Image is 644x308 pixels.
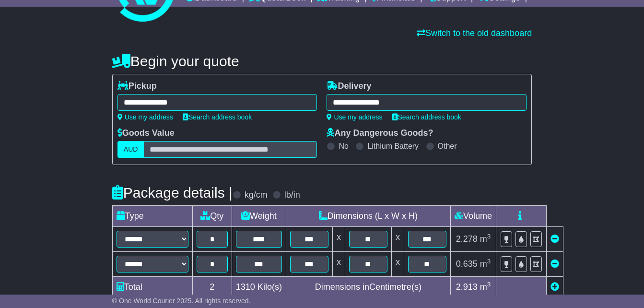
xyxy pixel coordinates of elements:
a: Search address book [392,113,461,121]
span: 2.913 [456,282,478,292]
label: Pickup [117,81,157,92]
td: x [332,252,345,277]
span: © One World Courier 2025. All rights reserved. [112,297,251,305]
h4: Begin your quote [112,53,532,69]
label: kg/cm [245,190,268,201]
span: m [480,259,491,269]
td: x [391,252,404,277]
label: Lithium Battery [367,142,419,151]
td: Kilo(s) [232,277,286,298]
span: m [480,234,491,244]
sup: 3 [487,258,491,265]
sup: 3 [487,233,491,240]
a: Use my address [327,113,382,121]
td: Type [112,206,192,227]
label: Any Dangerous Goods? [327,128,433,139]
td: Qty [192,206,232,227]
span: 2.278 [456,234,478,244]
label: Goods Value [117,128,175,139]
label: lb/in [284,190,300,201]
span: 0.635 [456,259,478,269]
td: Dimensions in Centimetre(s) [286,277,450,298]
span: m [480,282,491,292]
a: Switch to the old dashboard [417,28,532,38]
a: Remove this item [550,259,559,269]
a: Use my address [117,113,173,121]
label: Delivery [327,81,371,92]
a: Remove this item [550,234,559,244]
td: x [391,227,404,252]
span: 1310 [236,282,255,292]
label: Other [438,142,457,151]
sup: 3 [487,281,491,288]
td: 2 [192,277,232,298]
a: Add new item [550,282,559,292]
a: Search address book [183,113,252,121]
h4: Package details | [112,185,233,201]
td: Dimensions (L x W x H) [286,206,450,227]
td: Volume [450,206,496,227]
td: Total [112,277,192,298]
label: No [339,142,348,151]
td: Weight [232,206,286,227]
td: x [332,227,345,252]
label: AUD [117,141,144,158]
